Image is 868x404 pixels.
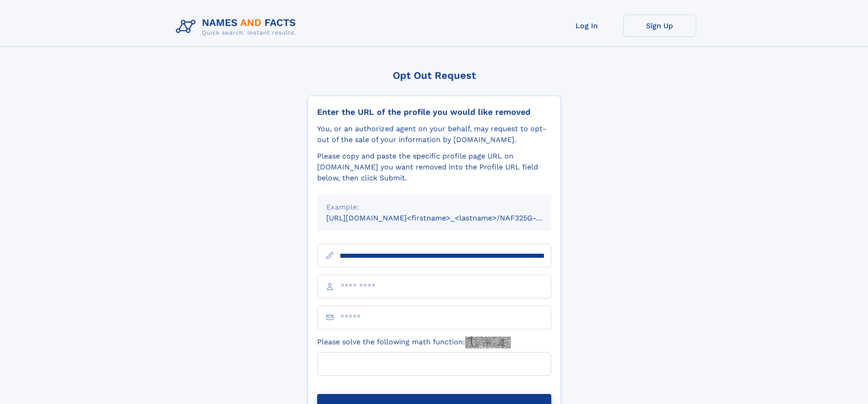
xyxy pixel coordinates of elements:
[623,15,696,37] a: Sign Up
[308,70,561,81] div: Opt Out Request
[317,337,511,348] label: Please solve the following math function:
[317,151,551,184] div: Please copy and paste the specific profile page URL on [DOMAIN_NAME] you want removed into the Pr...
[326,214,569,222] small: [URL][DOMAIN_NAME]<firstname>_<lastname>/NAF325G-xxxxxxxx
[550,15,623,37] a: Log In
[172,15,303,39] img: Logo Names and Facts
[326,202,542,213] div: Example:
[317,123,551,145] div: You, or an authorized agent on your behalf, may request to opt-out of the sale of your informatio...
[317,107,551,117] div: Enter the URL of the profile you would like removed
